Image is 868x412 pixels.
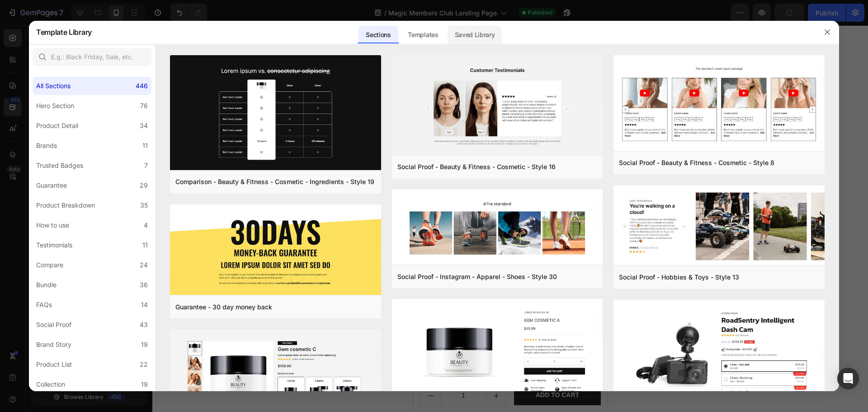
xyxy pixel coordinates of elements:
[77,100,118,110] div: Add to cart
[140,279,148,290] div: 36
[170,55,381,172] img: c19.png
[448,26,502,44] div: Saved Library
[39,322,125,336] h1: Mystery Flavor
[619,272,739,283] div: Social Proof - Hobbies & Toys - Style 13
[140,260,148,270] div: 24
[142,140,148,151] div: 11
[101,360,188,380] button: ADD TO CART
[36,220,69,231] div: How to use
[392,55,603,157] img: sp16.png
[140,319,148,330] div: 43
[397,161,556,172] div: Social Proof - Beauty & Fitness - Cosmetic - Style 16
[140,100,148,111] div: 76
[36,240,72,251] div: Testimonials
[401,26,445,44] div: Templates
[36,260,63,270] div: Compare
[39,340,63,351] div: $41.95
[175,302,272,313] div: Guarantee - 30 day money back
[79,270,127,278] div: Drop element here
[36,379,65,390] div: Collection
[613,185,825,267] img: sp13.png
[392,189,603,267] img: sp30.png
[36,81,71,91] div: All Sections
[67,339,88,352] div: $59.99
[36,279,57,290] div: Bundle
[170,204,381,297] img: g30.png
[36,319,71,330] div: Social Proof
[141,379,148,390] div: 19
[92,340,126,351] pre: - 30% off
[36,100,74,111] div: Hero Section
[837,368,859,389] div: Open Intercom Messenger
[33,48,151,66] input: E.g.: Black Friday, Sale, etc.
[140,120,148,131] div: 34
[36,299,52,310] div: FAQs
[142,240,148,251] div: 11
[140,180,148,191] div: 29
[359,26,398,44] div: Sections
[140,359,148,370] div: 22
[36,120,78,131] div: Product Detail
[36,20,92,44] h2: Template Library
[73,360,93,381] button: increment
[397,271,557,282] div: Social Proof - Instagram - Apparel - Shoes - Style 30
[36,339,71,350] div: Brand Story
[144,220,148,231] div: 4
[123,365,166,374] div: ADD TO CART
[7,152,188,162] p: Publish the page to see the content.
[60,10,135,17] strong: MAGIC MEMBER'S ONLY
[36,140,57,151] div: Brands
[8,170,187,181] p: Or fastest delivery . Oder within
[115,172,152,179] strong: 1HR 40MINS
[175,176,374,187] div: Comparison - Beauty & Fitness - Cosmetic - Ingredients - Style 19
[7,189,188,210] button: BUY IT NOW
[7,360,28,381] button: decrement
[23,94,171,118] button: Add to cart
[78,195,116,204] div: BUY IT NOW
[36,180,67,191] div: Guarantee
[36,359,72,370] div: Product List
[14,60,94,80] span: Watermelon
[136,81,148,91] div: 446
[619,157,774,168] div: Social Proof - Beauty & Fitness - Cosmetic - Style 8
[613,55,825,153] img: sp8.png
[36,160,83,171] div: Trusted Badges
[28,360,73,381] input: quantity
[59,172,80,179] strong: [DATE]
[144,160,148,171] div: 7
[141,339,148,350] div: 19
[141,299,148,310] div: 14
[36,200,95,211] div: Product Breakdown
[140,200,148,211] div: 35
